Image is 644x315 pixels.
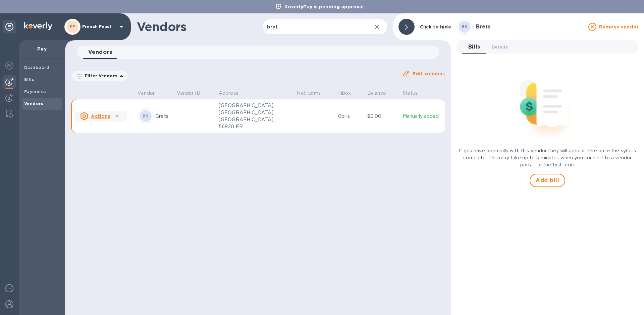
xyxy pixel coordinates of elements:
[219,102,286,130] p: [GEOGRAPHIC_DATA], [GEOGRAPHIC_DATA], [GEOGRAPHIC_DATA] 56920 FR
[155,113,171,120] p: Brets
[137,20,262,34] h1: Vendors
[297,90,321,97] p: Net terms
[24,101,44,106] b: Vendors
[24,46,60,52] p: Pay
[219,90,247,97] span: Address
[24,89,47,94] b: Payments
[24,65,50,70] b: Dashboard
[143,113,149,119] b: BS
[219,90,238,97] p: Address
[138,90,155,97] p: Vendor
[367,90,395,97] span: Balance
[82,73,117,79] p: Filter Vendors
[413,71,445,76] u: Edit columns
[177,90,209,97] span: Vendor ID
[462,24,468,29] b: BS
[476,24,584,30] h3: Brets
[24,77,34,82] b: Bills
[91,113,110,119] u: Actions
[536,176,559,184] span: Add bill
[338,90,351,97] p: Inbox
[138,90,163,97] span: Vendor
[403,113,442,120] p: Manually added
[492,44,508,51] span: Details
[177,90,200,97] p: Vendor ID
[338,90,360,97] span: Inbox
[82,24,116,29] p: French Feast
[5,62,13,70] img: Foreign exchange
[468,42,480,52] span: Bills
[367,90,386,97] p: Balance
[70,24,75,29] b: FF
[599,24,639,29] u: Remove vendor
[420,24,451,29] b: Click to hide
[88,48,112,57] span: Vendors
[338,113,362,120] p: 0 bills
[530,174,565,187] button: Add bill
[3,20,16,33] div: Unpin categories
[24,22,52,30] img: Logo
[367,113,397,120] p: $0.00
[297,90,329,97] span: Net terms
[457,147,639,168] p: If you have open bills with this vendor they will appear here once the sync is complete. This may...
[403,90,418,97] p: Status
[281,3,369,10] p: KoverlyPay is pending approval.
